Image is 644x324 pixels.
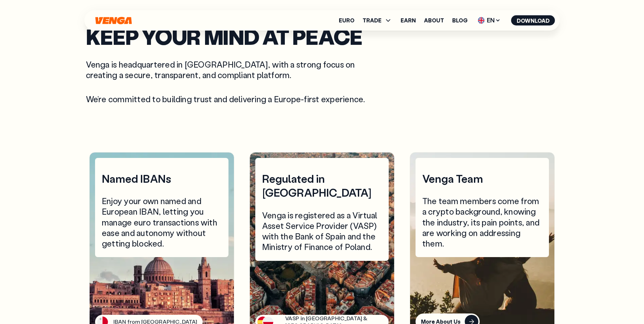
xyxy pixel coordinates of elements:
div: Named IBANs [102,172,222,186]
button: Download [511,15,555,25]
div: Enjoy your own named and European IBAN, letting you manage euro transactions with ease and autono... [102,196,222,249]
p: We’re committed to building trust and delivering a Europe-first experience. [86,94,371,104]
img: flag-uk [478,17,485,24]
span: TRADE [363,18,382,23]
div: Venga Team [422,172,542,186]
a: Blog [452,18,467,23]
svg: Home [95,17,133,24]
p: Venga is headquartered in [GEOGRAPHIC_DATA], with a strong focus on creating a secure, transparen... [86,59,371,80]
span: EN [476,15,503,26]
a: About [424,18,444,23]
div: Regulated in [GEOGRAPHIC_DATA] [262,172,382,200]
a: Euro [339,18,354,23]
div: The team members come from a crypto background, knowing the industry, its pain points, and are wo... [422,196,542,249]
span: TRADE [363,16,392,24]
div: Venga is registered as a Virtual Asset Service Provider (VASP) with the Bank of Spain and the Min... [262,210,382,252]
a: Earn [401,18,416,23]
h2: Keep your mind at peace [86,27,558,46]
